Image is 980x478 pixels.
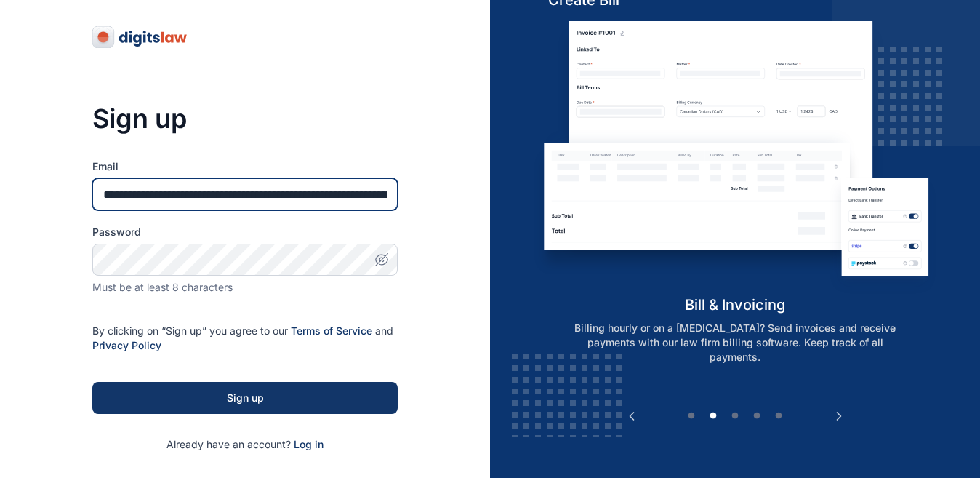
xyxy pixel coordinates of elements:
[92,104,398,133] h3: Sign up
[549,321,921,365] p: Billing hourly or on a [MEDICAL_DATA]? Send invoices and receive payments with our law firm billi...
[771,409,786,423] button: 5
[750,409,764,423] button: 4
[92,25,188,49] img: digitslaw-logo
[92,339,161,351] a: Privacy Policy
[92,280,398,295] div: Must be at least 8 characters
[728,409,742,423] button: 3
[92,159,398,174] label: Email
[92,324,398,353] p: By clicking on “Sign up” you agree to our and
[116,391,374,405] div: Sign up
[684,409,699,423] button: 1
[624,409,639,423] button: Previous
[534,295,937,315] h5: bill & invoicing
[706,409,720,423] button: 2
[291,324,372,337] a: Terms of Service
[294,438,324,450] a: Log in
[92,382,398,414] button: Sign up
[832,409,846,423] button: Next
[534,21,937,294] img: bill-and-invoicin
[92,437,398,452] p: Already have an account?
[92,225,398,239] label: Password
